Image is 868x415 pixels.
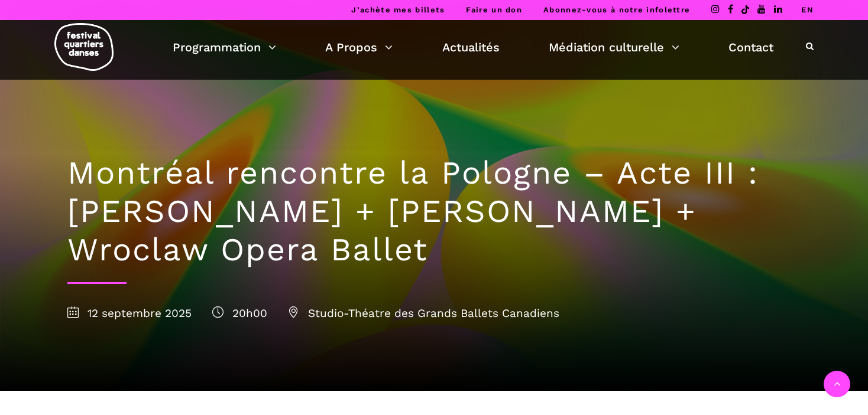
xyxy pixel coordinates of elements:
[549,37,679,57] a: Médiation culturelle
[543,5,690,14] a: Abonnez-vous à notre infolettre
[351,5,445,14] a: J’achète mes billets
[466,5,522,14] a: Faire un don
[67,154,801,269] h1: Montréal rencontre la Pologne – Acte III : [PERSON_NAME] + [PERSON_NAME] + Wroclaw Opera Ballet
[67,306,192,320] span: 12 septembre 2025
[442,37,500,57] a: Actualités
[728,37,773,57] a: Contact
[801,5,814,14] a: EN
[54,23,114,71] img: logo-fqd-med
[173,37,276,57] a: Programmation
[325,37,393,57] a: A Propos
[212,306,267,320] span: 20h00
[288,306,559,320] span: Studio-Théatre des Grands Ballets Canadiens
